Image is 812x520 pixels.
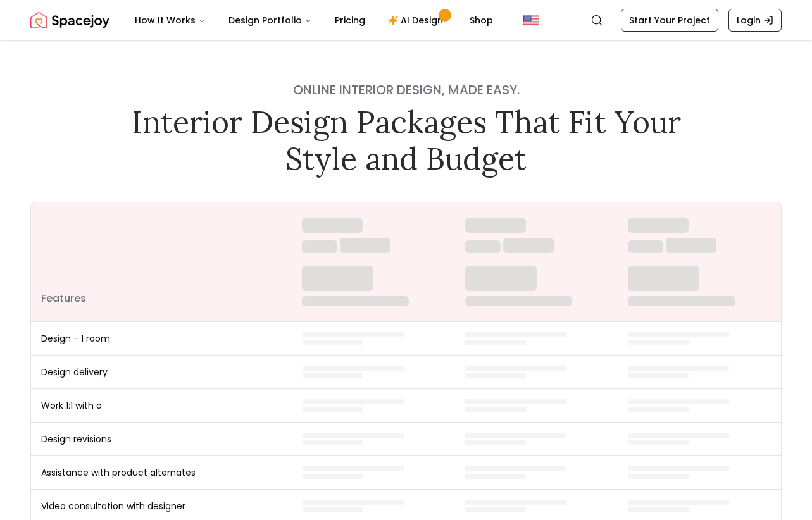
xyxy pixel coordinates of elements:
a: Login [728,9,782,32]
a: Shop [459,8,503,33]
td: Work 1:1 with a [31,389,292,423]
th: Features [31,202,292,322]
nav: Main [125,8,503,33]
img: United States [523,13,539,28]
td: Design delivery [31,356,292,389]
h1: Interior Design Packages That Fit Your Style and Budget [123,104,690,176]
td: Design - 1 room [31,322,292,356]
a: Pricing [325,8,375,33]
h4: Online interior design, made easy. [123,81,690,99]
button: How It Works [125,8,216,33]
td: Assistance with product alternates [31,456,292,490]
td: Design revisions [31,423,292,456]
a: Start Your Project [621,9,718,32]
a: Spacejoy [30,8,109,33]
img: Spacejoy Logo [30,8,109,33]
button: Design Portfolio [218,8,322,33]
a: AI Design [378,8,457,33]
